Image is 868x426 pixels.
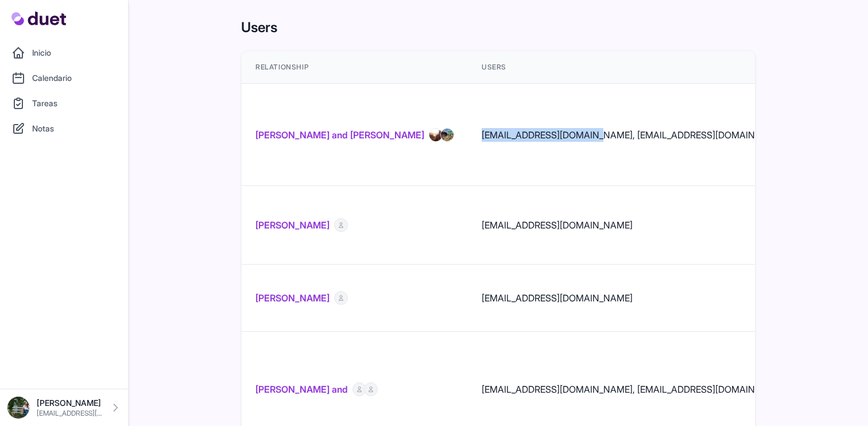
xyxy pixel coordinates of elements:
[241,18,755,37] h1: Users
[37,397,103,409] p: [PERSON_NAME]
[242,51,468,84] th: Relationship
[7,396,121,419] a: [PERSON_NAME] [EMAIL_ADDRESS][DOMAIN_NAME]
[7,396,30,419] img: DSC08576_Original.jpeg
[7,92,121,115] a: Tareas
[37,409,103,418] p: [EMAIL_ADDRESS][DOMAIN_NAME]
[440,128,454,142] img: IMG_3896.jpeg
[7,117,121,140] a: Notas
[255,218,330,232] a: [PERSON_NAME]
[7,67,121,90] a: Calendario
[255,382,348,396] a: [PERSON_NAME] and
[7,41,121,64] a: Inicio
[255,291,330,305] a: [PERSON_NAME]
[429,128,443,142] img: IMG_20250818_212409.jpg
[255,128,424,142] a: [PERSON_NAME] and [PERSON_NAME]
